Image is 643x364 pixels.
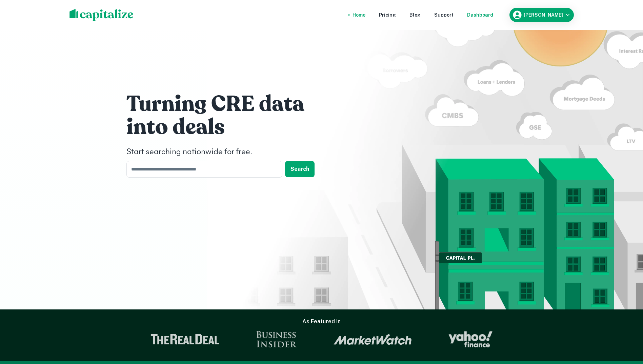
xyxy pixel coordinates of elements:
button: [PERSON_NAME] [509,8,574,22]
button: Search [285,161,315,177]
a: Pricing [379,11,396,19]
a: Blog [409,11,421,19]
img: Market Watch [334,333,412,345]
h4: Start searching nationwide for free. [126,146,330,158]
a: Home [353,11,365,19]
a: Dashboard [467,11,493,19]
h1: into deals [126,114,330,141]
h1: Turning CRE data [126,90,330,118]
h6: [PERSON_NAME] [524,13,563,17]
h6: As Featured In [302,318,341,326]
img: The Real Deal [150,334,220,345]
iframe: Chat Widget [609,288,643,321]
a: Support [434,11,454,19]
img: Business Insider [256,331,297,347]
img: Yahoo Finance [448,331,493,347]
img: capitalize-logo.png [69,9,134,21]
